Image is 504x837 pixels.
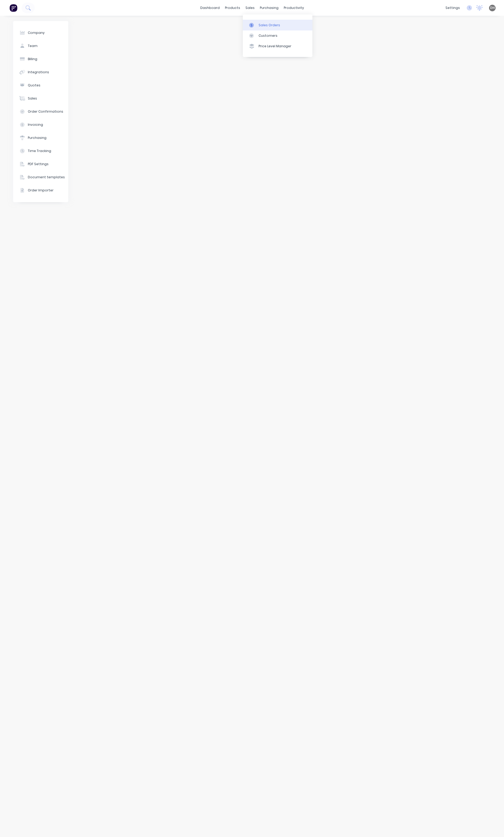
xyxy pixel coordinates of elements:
a: Price Level Manager [243,41,312,51]
div: Order Importer [28,188,54,193]
button: Team [13,39,68,53]
div: Integrations [28,70,49,75]
div: Quotes [28,83,40,88]
div: productivity [281,4,307,12]
button: Document templates [13,171,68,184]
button: Billing [13,53,68,66]
div: Billing [28,57,37,61]
a: dashboard [198,4,222,12]
div: Customers [259,33,277,38]
div: Order Confirmations [28,109,63,114]
div: Price Level Manager [259,44,291,49]
div: purchasing [257,4,281,12]
button: Sales [13,92,68,105]
a: Sales Orders [243,20,312,30]
button: PDF Settings [13,158,68,171]
button: Order Confirmations [13,105,68,118]
img: Factory [9,4,17,12]
button: Company [13,26,68,39]
div: Sales [28,96,37,101]
button: Quotes [13,79,68,92]
button: Integrations [13,66,68,79]
div: Purchasing [28,135,46,140]
div: Time Tracking [28,149,51,153]
div: Sales Orders [259,23,280,28]
button: Time Tracking [13,144,68,158]
div: PDF Settings [28,162,49,166]
a: Customers [243,30,312,41]
button: Purchasing [13,131,68,144]
div: Team [28,44,38,48]
div: products [222,4,243,12]
button: Order Importer [13,184,68,197]
div: Document templates [28,175,65,180]
div: Company [28,30,45,35]
div: sales [243,4,257,12]
div: settings [443,4,463,12]
button: Invoicing [13,118,68,131]
span: DH [490,6,495,10]
div: Invoicing [28,122,43,127]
